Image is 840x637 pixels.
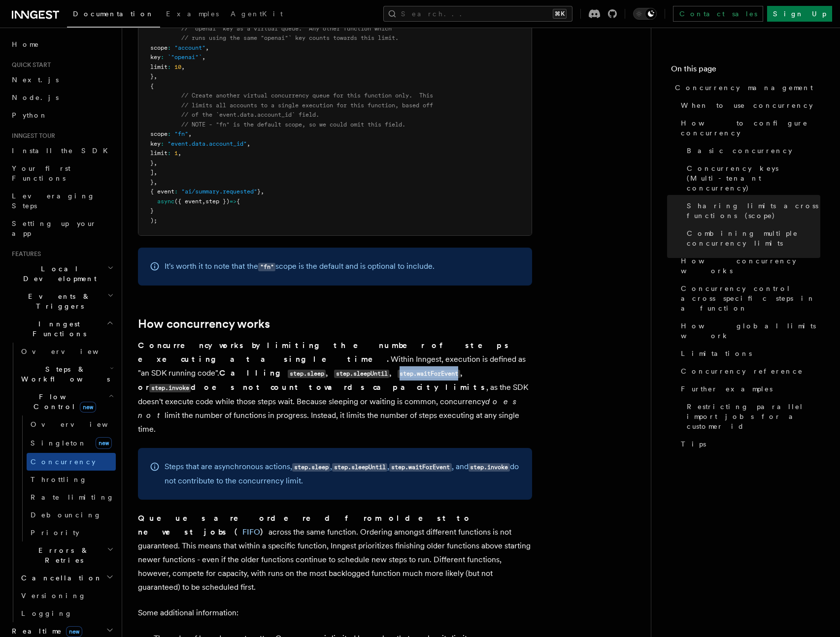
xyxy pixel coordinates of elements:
[161,54,164,61] span: :
[168,150,171,157] span: :
[150,44,168,51] span: scope
[181,121,405,128] span: // NOTE - "fn" is the default scope, so we could omit this field.
[165,259,435,274] p: It's worth it to note that the scope is the default and is optional to include.
[181,102,433,109] span: // limits all accounts to a single execution for this function, based off
[202,54,205,61] span: ,
[150,188,174,195] span: { event
[687,402,820,431] span: Restricting parallel import jobs for a customer id
[138,341,510,364] strong: Concurrency works by limiting the number of steps executing at a single time.
[8,260,116,287] button: Local Development
[231,10,283,18] span: AgentKit
[138,606,532,620] p: Some additional information:
[17,605,116,622] a: Logging
[8,319,106,339] span: Inngest Functions
[8,215,116,242] a: Setting up your app
[168,130,171,137] span: :
[258,263,275,271] code: "fn"
[687,201,820,221] span: Sharing limits across functions (scope)
[150,169,154,176] span: ]
[138,368,486,392] strong: Calling , , , or does not count towards capacity limits
[174,130,188,137] span: "fn"
[27,506,116,524] a: Debouncing
[174,198,202,205] span: ({ event
[188,130,192,137] span: ,
[469,463,510,472] code: step.invoke
[687,228,820,248] span: Combining multiple concurrency limits
[8,35,116,53] a: Home
[257,188,261,195] span: }
[767,6,832,22] a: Sign Up
[677,96,820,114] a: When to use concurrency
[12,220,97,237] span: Setting up your app
[31,420,132,428] span: Overview
[181,25,392,32] span: // "openai" key as a virtual queue. Any other function which
[12,94,59,101] span: Node.js
[174,64,181,70] span: 10
[178,150,181,157] span: ,
[681,256,820,276] span: How concurrency works
[168,44,171,51] span: :
[8,89,116,106] a: Node.js
[8,287,116,315] button: Events & Triggers
[31,458,96,466] span: Concurrency
[31,493,114,501] span: Rate limiting
[168,140,247,147] span: "event.data.account_id"
[12,192,95,210] span: Leveraging Steps
[27,453,116,471] a: Concurrency
[17,415,116,541] div: Flow Controlnew
[27,415,116,433] a: Overview
[17,392,108,412] span: Flow Control
[27,471,116,488] a: Throttling
[288,370,326,378] code: step.sleep
[161,140,164,147] span: :
[17,364,110,384] span: Steps & Workflows
[17,388,116,415] button: Flow Controlnew
[202,198,205,205] span: ,
[67,3,160,28] a: Documentation
[168,54,202,61] span: `"openai"`
[150,179,154,186] span: }
[154,159,157,166] span: ,
[671,79,820,96] a: Concurrency management
[677,252,820,280] a: How concurrency works
[677,317,820,345] a: How global limits work
[681,349,752,358] span: Limitations
[17,573,102,583] span: Cancellation
[181,92,433,99] span: // Create another virtual concurrency queue for this function only. This
[683,197,820,224] a: Sharing limits across functions (scope)
[138,511,532,594] p: across the same function. Ordering amongst different functions is not guaranteed. This means that...
[154,179,157,186] span: ,
[154,73,157,80] span: ,
[138,339,532,436] p: Within Inngest, execution is defined as "an SDK running code". , as the SDK doesn't execute code ...
[677,345,820,362] a: Limitations
[8,291,107,311] span: Events & Triggers
[332,463,387,472] code: step.sleepUntil
[150,150,168,157] span: limit
[677,114,820,142] a: How to configure concurrency
[12,39,39,49] span: Home
[165,460,520,488] p: Steps that are asynchronous actions, , , , and do not contribute to the concurrency limit.
[8,626,82,636] span: Realtime
[8,132,55,140] span: Inngest tour
[181,188,257,195] span: "ai/summary.requested"
[671,63,820,79] h4: On this page
[683,142,820,159] a: Basic concurrency
[683,398,820,435] a: Restricting parallel import jobs for a customer id
[8,142,116,159] a: Install the SDK
[150,217,157,224] span: );
[17,541,116,569] button: Errors & Retries
[96,437,112,449] span: new
[687,146,792,156] span: Basic concurrency
[150,83,154,90] span: {
[31,476,87,483] span: Throttling
[150,159,154,166] span: }
[205,198,230,205] span: step })
[17,360,116,388] button: Steps & Workflows
[242,527,260,537] a: FIFO
[681,384,773,394] span: Further examples
[181,64,185,70] span: ,
[166,10,219,18] span: Examples
[8,343,116,622] div: Inngest Functions
[677,380,820,398] a: Further examples
[181,111,319,118] span: // of the `event.data.account_id` field.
